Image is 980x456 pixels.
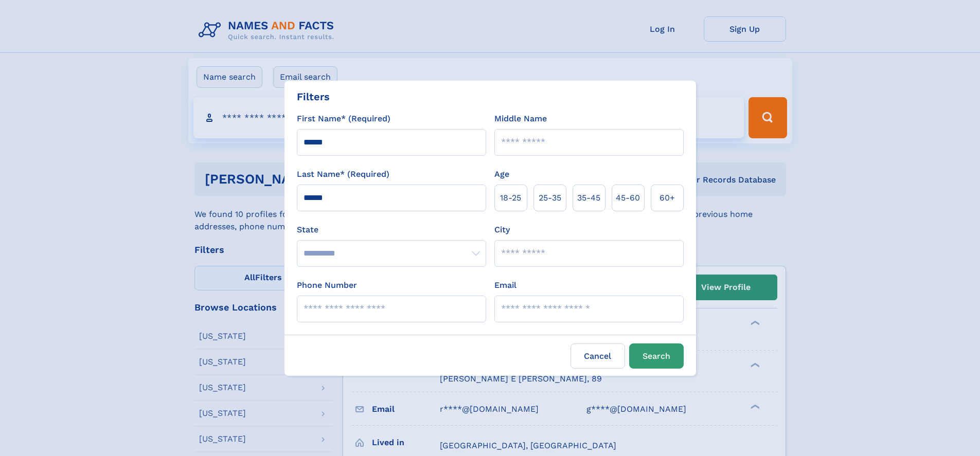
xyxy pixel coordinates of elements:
[577,192,600,204] span: 35‑45
[660,192,675,204] span: 60+
[297,279,357,291] label: Phone Number
[500,192,521,204] span: 18‑25
[494,279,516,291] label: Email
[539,192,561,204] span: 25‑35
[629,343,684,369] button: Search
[494,113,547,125] label: Middle Name
[297,89,330,104] div: Filters
[494,224,510,236] label: City
[571,343,625,369] label: Cancel
[297,168,389,180] label: Last Name* (Required)
[494,168,509,180] label: Age
[297,224,486,236] label: State
[297,113,390,125] label: First Name* (Required)
[616,192,640,204] span: 45‑60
